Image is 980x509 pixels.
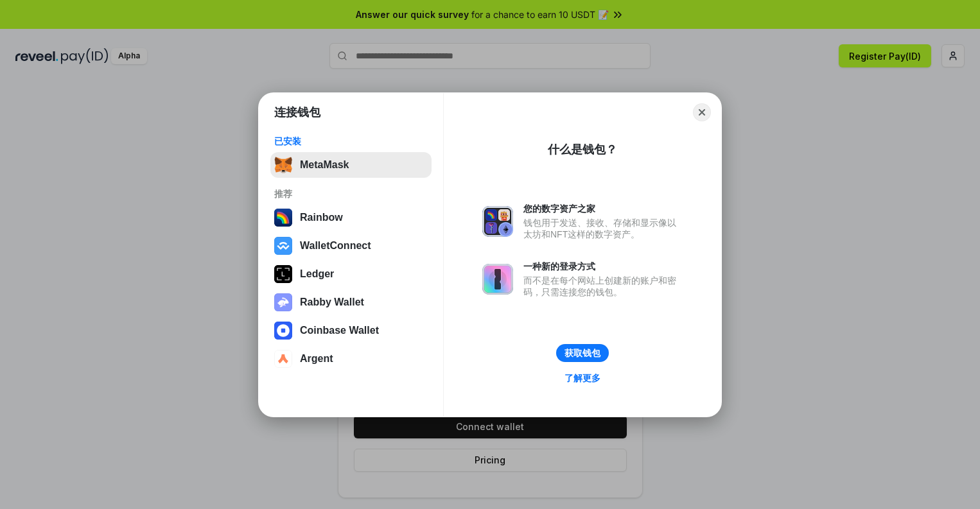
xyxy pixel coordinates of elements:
div: 一种新的登录方式 [523,261,683,272]
button: Argent [270,346,432,372]
div: 已安装 [274,135,428,147]
div: Argent [300,353,333,365]
button: Ledger [270,261,432,287]
button: MetaMask [270,152,432,178]
h1: 连接钱包 [274,105,320,120]
img: svg+xml,%3Csvg%20xmlns%3D%22http%3A%2F%2Fwww.w3.org%2F2000%2Fsvg%22%20fill%3D%22none%22%20viewBox... [482,206,513,237]
div: 了解更多 [564,372,600,384]
div: MetaMask [300,159,349,171]
img: svg+xml,%3Csvg%20xmlns%3D%22http%3A%2F%2Fwww.w3.org%2F2000%2Fsvg%22%20fill%3D%22none%22%20viewBox... [274,293,292,311]
div: Rabby Wallet [300,297,364,308]
div: 钱包用于发送、接收、存储和显示像以太坊和NFT这样的数字资产。 [523,217,683,240]
div: Coinbase Wallet [300,325,379,336]
div: Ledger [300,268,334,280]
button: Rabby Wallet [270,289,432,315]
img: svg+xml,%3Csvg%20width%3D%2228%22%20height%3D%2228%22%20viewBox%3D%220%200%2028%2028%22%20fill%3D... [274,237,292,255]
div: 什么是钱包？ [548,142,617,157]
img: svg+xml,%3Csvg%20width%3D%2228%22%20height%3D%2228%22%20viewBox%3D%220%200%2028%2028%22%20fill%3D... [274,350,292,368]
button: Close [693,103,711,121]
div: 而不是在每个网站上创建新的账户和密码，只需连接您的钱包。 [523,275,683,298]
a: 了解更多 [557,370,608,386]
img: svg+xml,%3Csvg%20width%3D%22120%22%20height%3D%22120%22%20viewBox%3D%220%200%20120%20120%22%20fil... [274,209,292,227]
button: Coinbase Wallet [270,318,432,343]
div: 您的数字资产之家 [523,203,683,214]
img: svg+xml,%3Csvg%20xmlns%3D%22http%3A%2F%2Fwww.w3.org%2F2000%2Fsvg%22%20width%3D%2228%22%20height%3... [274,265,292,283]
img: svg+xml,%3Csvg%20fill%3D%22none%22%20height%3D%2233%22%20viewBox%3D%220%200%2035%2033%22%20width%... [274,156,292,174]
img: svg+xml,%3Csvg%20xmlns%3D%22http%3A%2F%2Fwww.w3.org%2F2000%2Fsvg%22%20fill%3D%22none%22%20viewBox... [482,264,513,295]
div: Rainbow [300,212,343,223]
div: 获取钱包 [564,347,600,359]
div: 推荐 [274,188,428,200]
div: WalletConnect [300,240,371,252]
button: Rainbow [270,205,432,230]
img: svg+xml,%3Csvg%20width%3D%2228%22%20height%3D%2228%22%20viewBox%3D%220%200%2028%2028%22%20fill%3D... [274,322,292,340]
button: 获取钱包 [556,344,609,362]
button: WalletConnect [270,233,432,259]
